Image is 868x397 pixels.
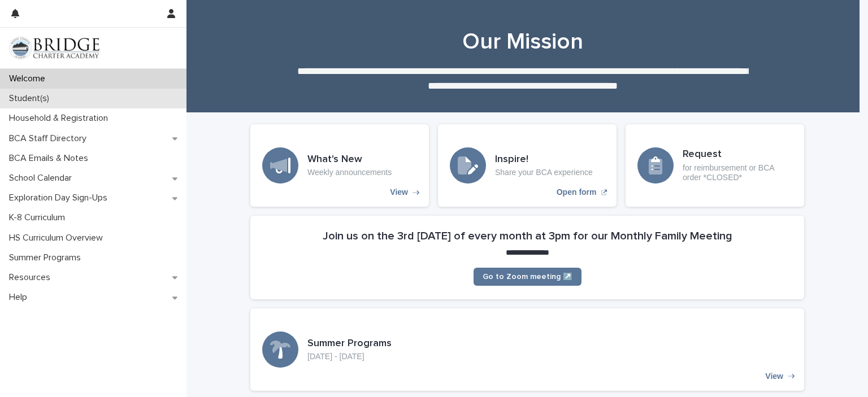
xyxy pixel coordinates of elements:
a: Go to Zoom meeting ↗️ [474,268,581,286]
p: Household & Registration [5,113,117,124]
p: Summer Programs [5,252,90,263]
h3: Inspire! [495,154,593,166]
p: Student(s) [5,93,58,104]
a: View [250,124,429,207]
span: Go to Zoom meeting ↗️ [483,273,572,281]
p: View [765,372,783,381]
p: [DATE] - [DATE] [307,352,392,361]
h3: Request [683,149,792,161]
p: for reimbursement or BCA order *CLOSED* [683,163,792,182]
a: Open form [438,124,617,207]
p: Exploration Day Sign-Ups [5,193,116,203]
h1: Our Mission [246,28,800,55]
img: V1C1m3IdTEidaUdm9Hs0 [9,37,99,59]
p: School Calendar [5,173,81,184]
h3: What's New [307,154,392,166]
a: View [250,308,804,391]
h2: Join us on the 3rd [DATE] of every month at 3pm for our Monthly Family Meeting [323,229,732,243]
p: Weekly announcements [307,168,392,177]
p: View [390,187,408,197]
p: Share your BCA experience [495,168,593,177]
p: Resources [5,272,59,283]
p: BCA Staff Directory [5,133,96,144]
p: K-8 Curriculum [5,212,74,223]
h3: Summer Programs [307,338,392,350]
p: Open form [557,187,597,197]
p: HS Curriculum Overview [5,233,112,243]
p: BCA Emails & Notes [5,153,97,164]
p: Help [5,292,36,303]
p: Welcome [5,73,54,84]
